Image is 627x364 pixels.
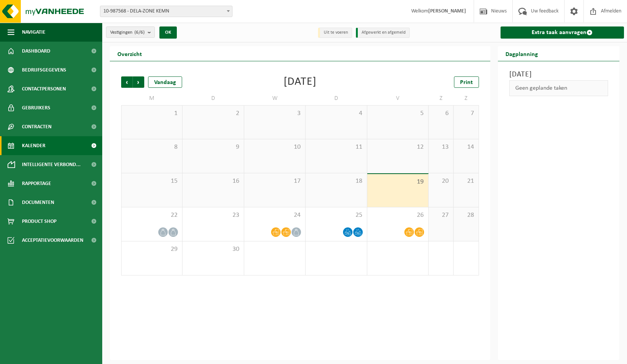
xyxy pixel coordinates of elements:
[125,245,178,254] span: 29
[367,92,429,105] td: V
[159,26,177,39] button: OK
[134,30,145,35] count: (6/6)
[22,79,66,98] span: Contactpersonen
[460,79,473,86] span: Print
[106,26,155,38] button: Vestigingen(6/6)
[110,27,145,38] span: Vestigingen
[371,178,424,186] span: 19
[125,143,178,151] span: 8
[110,46,150,61] h2: Overzicht
[22,42,50,61] span: Dashboard
[121,92,182,105] td: M
[509,80,608,96] div: Geen geplande taken
[248,143,301,151] span: 10
[244,92,306,105] td: W
[457,211,474,219] span: 28
[501,26,624,39] a: Extra taak aanvragen
[182,92,244,105] td: D
[284,76,317,88] div: [DATE]
[371,211,424,219] span: 26
[100,6,232,17] span: 10-987568 - DELA-ZONE KEMN
[509,69,608,80] h3: [DATE]
[125,177,178,185] span: 15
[432,211,449,219] span: 27
[306,92,367,105] td: D
[498,46,546,61] h2: Dagplanning
[429,92,454,105] td: Z
[457,177,474,185] span: 21
[371,109,424,118] span: 5
[186,211,240,219] span: 23
[22,61,66,79] span: Bedrijfsgegevens
[309,177,363,185] span: 18
[125,211,178,219] span: 22
[186,143,240,151] span: 9
[22,174,51,193] span: Rapportage
[248,109,301,118] span: 3
[457,109,474,118] span: 7
[454,76,479,88] a: Print
[22,193,54,212] span: Documenten
[457,143,474,151] span: 14
[318,28,352,38] li: Uit te voeren
[371,143,424,151] span: 12
[22,117,51,136] span: Contracten
[309,109,363,118] span: 4
[22,212,56,231] span: Product Shop
[100,6,232,17] span: 10-987568 - DELA-ZONE KEMN
[22,155,81,174] span: Intelligente verbond...
[121,76,133,88] span: Vorige
[432,109,449,118] span: 6
[22,231,83,250] span: Acceptatievoorwaarden
[248,211,301,219] span: 24
[148,76,182,88] div: Vandaag
[428,8,466,14] strong: [PERSON_NAME]
[248,177,301,185] span: 17
[22,136,45,155] span: Kalender
[133,76,144,88] span: Volgende
[432,177,449,185] span: 20
[186,109,240,118] span: 2
[356,28,410,38] li: Afgewerkt en afgemeld
[22,98,50,117] span: Gebruikers
[22,23,45,42] span: Navigatie
[125,109,178,118] span: 1
[186,177,240,185] span: 16
[454,92,479,105] td: Z
[309,143,363,151] span: 11
[432,143,449,151] span: 13
[186,245,240,254] span: 30
[309,211,363,219] span: 25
